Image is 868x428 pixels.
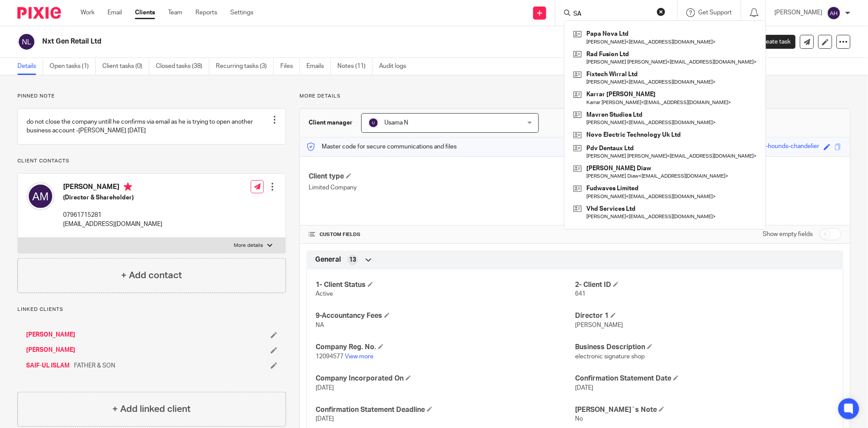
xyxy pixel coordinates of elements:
[216,58,274,75] a: Recurring tasks (3)
[575,405,834,415] h4: [PERSON_NAME]`s Note
[17,306,286,313] p: Linked clients
[309,172,575,181] h4: Client type
[316,280,575,290] h4: 1- Client Status
[309,231,575,238] h4: CUSTOM FIELDS
[230,8,253,17] a: Settings
[299,93,851,100] p: More details
[575,416,583,422] span: No
[368,118,379,128] img: svg%3E
[345,354,373,360] a: View more
[280,58,300,75] a: Files
[63,211,162,219] p: 07961715281
[575,291,585,297] span: 641
[63,193,162,202] h5: (Director & Shareholder)
[316,416,334,422] span: [DATE]
[575,280,834,290] h4: 2- Client ID
[763,230,813,239] label: Show empty fields
[316,405,575,415] h4: Confirmation Statement Deadline
[384,120,408,126] span: Usama N
[735,142,820,152] div: prickly-jade-hounds-chandelier
[316,343,575,352] h4: Company Reg. No.
[309,183,575,192] p: Limited Company
[42,37,594,46] h2: Nxt Gen Retail Ltd
[827,6,841,20] img: svg%3E
[17,93,286,100] p: Pinned note
[575,343,834,352] h4: Business Description
[81,8,94,17] a: Work
[573,10,651,18] input: Search
[124,182,132,191] i: Primary
[26,330,75,339] a: [PERSON_NAME]
[63,182,162,193] h4: [PERSON_NAME]
[316,374,575,383] h4: Company Incorporated On
[17,33,36,51] img: svg%3E
[63,220,162,229] p: [EMAIL_ADDRESS][DOMAIN_NAME]
[316,385,334,391] span: [DATE]
[575,354,645,360] span: electronic signature shop
[234,242,263,249] p: More details
[168,8,182,17] a: Team
[575,311,834,320] h4: Director 1
[309,118,353,127] h3: Client manager
[17,58,43,75] a: Details
[316,311,575,320] h4: 9-Accountancy Fees
[50,58,96,75] a: Open tasks (1)
[349,256,356,264] span: 13
[156,58,209,75] a: Closed tasks (38)
[575,322,623,328] span: [PERSON_NAME]
[775,8,823,17] p: [PERSON_NAME]
[102,58,149,75] a: Client tasks (0)
[306,142,457,151] p: Master code for secure communications and files
[575,385,593,391] span: [DATE]
[74,361,115,370] span: FATHER & SON
[26,346,75,354] a: [PERSON_NAME]
[379,58,413,75] a: Audit logs
[745,35,796,49] a: Create task
[135,8,155,17] a: Clients
[699,10,732,16] span: Get Support
[26,361,70,370] a: SAIF-UL ISLAM
[337,58,373,75] a: Notes (11)
[195,8,217,17] a: Reports
[657,7,666,16] button: Clear
[17,7,61,19] img: Pixie
[108,8,122,17] a: Email
[306,58,331,75] a: Emails
[27,182,54,210] img: svg%3E
[316,354,343,360] span: 12094577
[113,402,191,416] h4: + Add linked client
[575,374,834,383] h4: Confirmation Statement Date
[17,158,286,165] p: Client contacts
[316,322,324,328] span: NA
[315,255,341,264] span: General
[316,291,333,297] span: Active
[121,269,182,282] h4: + Add contact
